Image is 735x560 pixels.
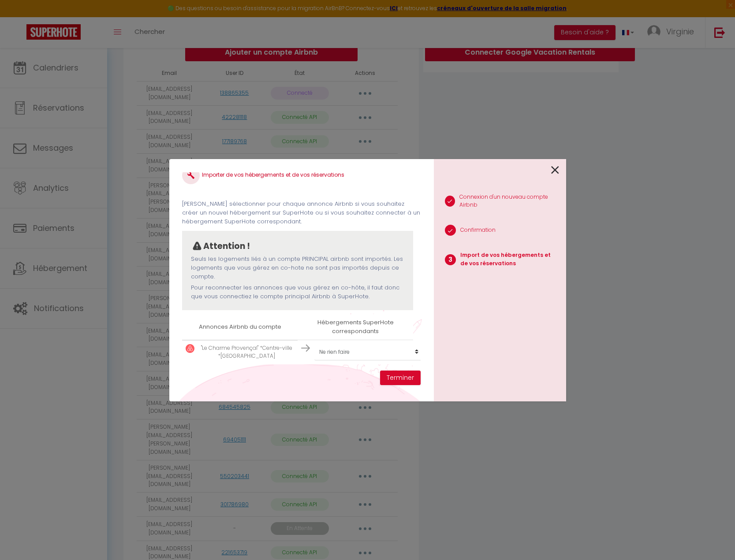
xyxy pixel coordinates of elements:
th: Hébergements SuperHote correspondants [298,315,413,340]
p: Attention ! [203,240,250,253]
p: Connexion d'un nouveau compte Airbnb [459,193,559,210]
p: Confirmation [460,226,496,234]
span: 3 [445,254,456,265]
p: [PERSON_NAME] sélectionner pour chaque annonce Airbnb si vous souhaitez créer un nouvel hébergeme... [182,200,420,226]
p: Seuls les logements liés à un compte PRINCIPAL airbnb sont importés. Les logements que vous gérez... [191,255,404,282]
p: "Le Charme Provençal" *Centre-ville *[GEOGRAPHIC_DATA] [199,344,294,361]
th: Annonces Airbnb du compte [182,315,298,340]
p: Import de vos hébergements et de vos réservations [460,251,559,268]
button: Terminer [380,371,421,386]
button: Ouvrir le widget de chat LiveChat [7,4,34,30]
p: Pour reconnecter les annonces que vous gérez en co-hôte, il faut donc que vous connectiez le comp... [191,283,404,301]
h4: Importer de vos hébergements et de vos réservations [182,167,420,184]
